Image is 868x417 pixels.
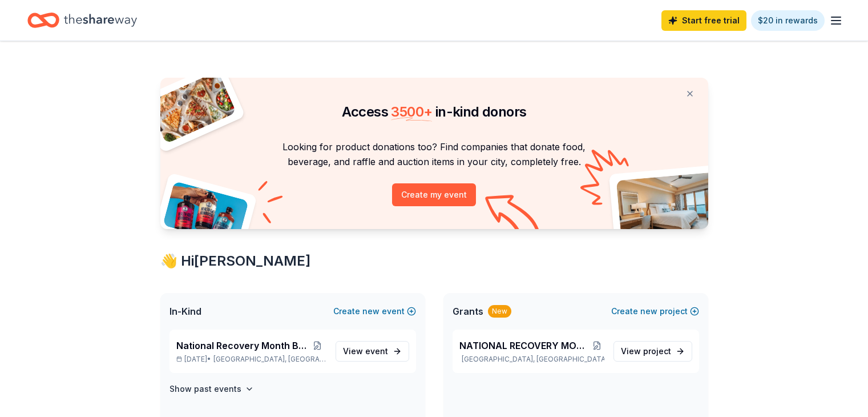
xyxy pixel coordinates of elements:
span: National Recovery Month Bubble Blast [176,339,309,352]
button: Createnewevent [333,304,416,318]
button: Show past events [169,382,254,396]
span: View [343,344,388,358]
span: [GEOGRAPHIC_DATA], [GEOGRAPHIC_DATA] [213,355,326,364]
img: Pizza [147,71,236,144]
a: View event [336,341,409,362]
button: Createnewproject [611,304,699,318]
span: new [640,304,657,318]
p: Looking for product donations too? Find companies that donate food, beverage, and raffle and auct... [174,139,695,170]
span: Access in-kind donors [342,103,527,120]
h4: Show past events [169,382,241,396]
span: 3500 + [391,103,432,120]
p: [DATE] • [176,355,326,364]
a: Home [27,7,137,34]
span: Grants [453,304,483,318]
span: NATIONAL RECOVERY MONTH BUBBLE BLAST [459,339,590,352]
a: Start free trial [661,10,746,31]
span: project [643,346,671,356]
p: [GEOGRAPHIC_DATA], [GEOGRAPHIC_DATA] [459,355,604,364]
img: Curvy arrow [485,195,542,238]
div: New [488,305,511,318]
span: In-Kind [169,304,201,318]
span: View [621,344,671,358]
div: 👋 Hi [PERSON_NAME] [160,252,708,270]
button: Create my event [392,183,476,206]
a: View project [613,341,692,362]
a: $20 in rewards [751,10,825,31]
span: new [362,304,380,318]
span: event [365,346,388,356]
